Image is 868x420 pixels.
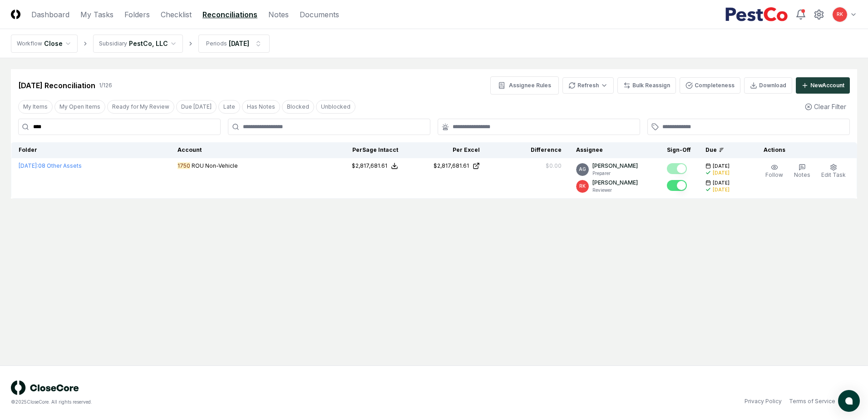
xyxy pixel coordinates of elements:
div: Due [705,146,742,154]
nav: breadcrumb [11,35,270,53]
a: Terms of Service [789,397,835,405]
div: Workflow [17,40,42,48]
button: Due Today [176,100,217,114]
span: [DATE] [713,180,730,186]
button: My Items [18,100,53,114]
span: [DATE] : [19,162,38,169]
button: Edit Task [819,162,848,181]
div: Subsidiary [99,40,127,48]
th: Per Sage Intacct [324,142,405,158]
button: Clear Filter [801,98,850,115]
a: Folders [124,9,150,20]
div: $2,817,681.61 [434,162,469,170]
button: Periods[DATE] [198,35,270,53]
th: Sign-Off [660,142,698,158]
button: My Open Items [54,100,105,114]
p: [PERSON_NAME] [592,162,638,170]
button: Mark complete [667,163,687,174]
button: Download [744,77,792,94]
a: $2,817,681.61 [413,162,480,170]
span: ROU Non-Vehicle [192,162,238,169]
a: Checklist [161,9,192,20]
p: Reviewer [592,187,638,194]
div: [DATE] [713,186,730,193]
button: Notes [792,162,812,181]
span: RK [579,183,586,190]
button: RK [832,6,848,23]
button: Late [218,100,240,114]
div: New Account [810,81,844,90]
button: Follow [764,162,785,181]
a: Notes [268,9,289,20]
th: Assignee [569,142,660,158]
img: PestCo logo [725,7,788,22]
img: logo [11,380,79,395]
th: Folder [11,142,171,158]
div: 1 / 126 [99,81,112,90]
button: Completeness [680,77,740,94]
a: [DATE]:08 Other Assets [19,162,82,169]
a: Dashboard [31,9,69,20]
button: Blocked [282,100,314,114]
img: Logo [11,10,20,19]
span: AG [579,166,586,173]
a: Documents [300,9,339,20]
a: Reconciliations [202,9,257,20]
button: Has Notes [242,100,280,114]
a: My Tasks [80,9,113,20]
button: Refresh [562,77,614,94]
button: NewAccount [796,77,850,94]
div: [DATE] Reconciliation [18,80,95,91]
button: $2,817,681.61 [352,162,398,170]
button: Mark complete [667,180,687,191]
span: Edit Task [821,171,846,178]
span: Notes [794,171,810,178]
div: Account [178,146,316,154]
div: $2,817,681.61 [352,162,387,170]
button: Bulk Reassign [617,77,676,94]
span: Follow [765,171,783,178]
button: Unblocked [316,100,355,114]
span: RK [837,11,843,18]
div: [DATE] [229,39,249,48]
th: Difference [487,142,569,158]
p: Preparer [592,170,638,177]
p: [PERSON_NAME] [592,179,638,187]
div: $0.00 [546,162,562,170]
button: Assignee Rules [490,76,559,95]
span: [DATE] [713,163,730,170]
button: Ready for My Review [107,100,174,114]
div: Actions [756,146,850,154]
div: [DATE] [713,170,730,176]
a: Privacy Policy [745,397,782,405]
div: © 2025 CloseCore. All rights reserved. [11,399,434,405]
div: Periods [206,40,227,48]
span: 1750 [178,162,190,169]
th: Per Excel [405,142,487,158]
button: atlas-launcher [838,390,860,412]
